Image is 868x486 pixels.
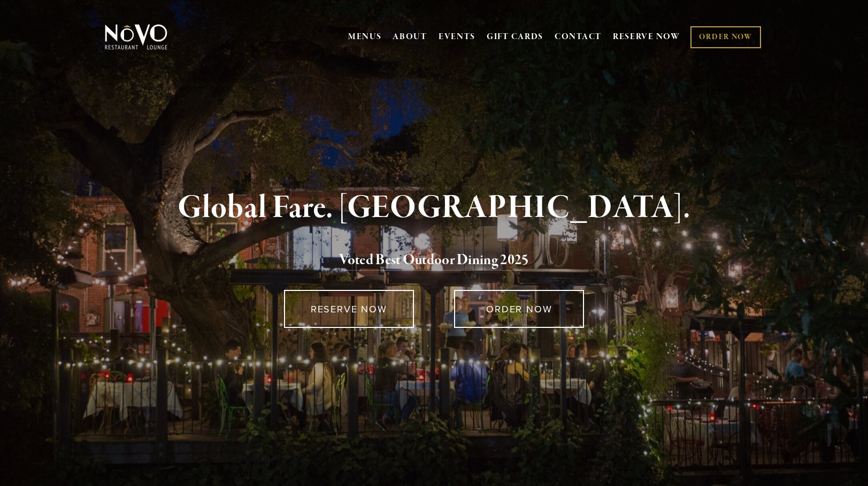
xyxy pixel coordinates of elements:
[103,24,170,50] img: Novo Restaurant &amp; Lounge
[393,32,427,42] a: ABOUT
[284,290,414,328] a: RESERVE NOW
[439,32,475,42] a: EVENTS
[613,27,680,47] a: RESERVE NOW
[454,290,584,328] a: ORDER NOW
[122,249,746,272] h2: 5
[339,251,521,271] a: Voted Best Outdoor Dining 202
[178,188,690,228] strong: Global Fare. [GEOGRAPHIC_DATA].
[487,27,543,47] a: GIFT CARDS
[348,32,382,42] a: MENUS
[555,27,602,47] a: CONTACT
[690,26,761,48] a: ORDER NOW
